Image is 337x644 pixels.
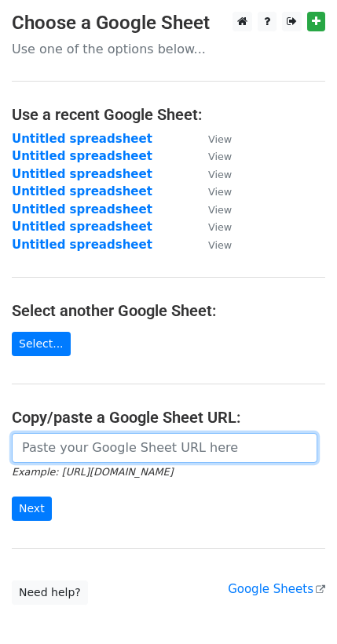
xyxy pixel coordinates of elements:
[12,332,71,356] a: Select...
[12,149,152,163] a: Untitled spreadsheet
[192,132,232,146] a: View
[12,167,152,181] a: Untitled spreadsheet
[12,466,173,478] small: Example: [URL][DOMAIN_NAME]
[12,132,152,146] a: Untitled spreadsheet
[12,408,325,427] h4: Copy/paste a Google Sheet URL:
[208,239,232,251] small: View
[192,167,232,181] a: View
[12,433,317,463] input: Paste your Google Sheet URL here
[192,184,232,198] a: View
[228,582,325,596] a: Google Sheets
[12,41,325,57] p: Use one of the options below...
[192,220,232,234] a: View
[208,186,232,198] small: View
[208,133,232,145] small: View
[12,580,88,605] a: Need help?
[192,149,232,163] a: View
[192,238,232,252] a: View
[208,221,232,233] small: View
[208,151,232,162] small: View
[12,238,152,252] a: Untitled spreadsheet
[12,497,52,521] input: Next
[208,169,232,180] small: View
[12,184,152,198] a: Untitled spreadsheet
[192,202,232,216] a: View
[12,202,152,216] a: Untitled spreadsheet
[208,204,232,216] small: View
[12,220,152,234] a: Untitled spreadsheet
[258,569,337,644] iframe: Chat Widget
[12,12,325,35] h3: Choose a Google Sheet
[12,301,325,320] h4: Select another Google Sheet:
[12,105,325,124] h4: Use a recent Google Sheet:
